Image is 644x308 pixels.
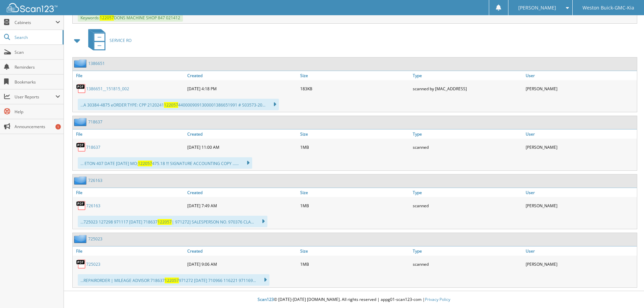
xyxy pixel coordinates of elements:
[15,64,60,70] span: Reminders
[88,177,102,183] a: 726163
[73,246,186,256] a: File
[186,129,299,139] a: Created
[299,257,411,271] div: 1MB
[411,129,524,139] a: Type
[100,15,114,21] span: 122057
[299,188,411,197] a: Size
[165,278,179,283] span: 122057
[524,188,637,197] a: User
[524,257,637,271] div: [PERSON_NAME]
[78,157,252,169] div: ... ETON 407 DATE [DATE] MO; 475.18 !!! SIGNATURE ACCOUNTING COPY ......
[78,216,267,227] div: ...725023 127298 971117 [DATE] 718637 | 971272] SALESPERSON NO. 970376 CLA...
[186,188,299,197] a: Created
[411,257,524,271] div: scanned
[15,94,55,100] span: User Reports
[86,144,100,150] a: 718637
[524,246,637,256] a: User
[138,161,152,166] span: 122057
[88,119,102,125] a: 718637
[186,140,299,154] div: [DATE] 11:00 AM
[76,200,86,211] img: PDF.png
[411,246,524,256] a: Type
[186,257,299,271] div: [DATE] 9:06 AM
[78,14,183,22] span: Keywords: DONS MACHINE SHOP 847 021412
[74,118,88,126] img: folder2.png
[15,49,60,55] span: Scan
[15,34,59,40] span: Search
[186,246,299,256] a: Created
[411,71,524,80] a: Type
[411,140,524,154] div: scanned
[411,188,524,197] a: Type
[86,86,129,92] a: 1386651__151815_002
[86,203,100,209] a: 726163
[55,124,61,129] div: 1
[73,188,186,197] a: File
[15,124,60,129] span: Announcements
[258,297,274,302] span: Scan123
[186,199,299,212] div: [DATE] 7:49 AM
[78,274,269,286] div: ...REPAIRORDER | MILEAGE ADVISOR 718637 971272 [DATE] 710966 116221 971169...
[110,38,132,43] span: SERVICE RO
[15,79,60,85] span: Bookmarks
[186,71,299,80] a: Created
[15,109,60,115] span: Help
[299,246,411,256] a: Size
[84,27,132,54] a: SERVICE RO
[164,102,178,108] span: 122057
[88,236,102,242] a: 725023
[73,129,186,139] a: File
[76,259,86,269] img: PDF.png
[74,59,88,68] img: folder2.png
[582,6,634,10] span: Weston Buick-GMC-Kia
[299,129,411,139] a: Size
[299,140,411,154] div: 1MB
[86,261,100,267] a: 725023
[411,82,524,95] div: scanned by [MAC_ADDRESS]
[425,297,450,302] a: Privacy Policy
[78,99,279,110] div: ...A 30384-4875 eORDER TYPE: CPP 2120241 4400009091300001386651991 # S03573-20...
[73,71,186,80] a: File
[524,140,637,154] div: [PERSON_NAME]
[518,6,556,10] span: [PERSON_NAME]
[299,199,411,212] div: 1MB
[88,61,105,66] a: 1386651
[524,199,637,212] div: [PERSON_NAME]
[524,129,637,139] a: User
[15,20,55,25] span: Cabinets
[411,199,524,212] div: scanned
[186,82,299,95] div: [DATE] 4:18 PM
[76,142,86,152] img: PDF.png
[74,176,88,185] img: folder2.png
[299,71,411,80] a: Size
[74,235,88,243] img: folder2.png
[64,291,644,308] div: © [DATE]-[DATE] [DOMAIN_NAME]. All rights reserved | appg01-scan123-com |
[299,82,411,95] div: 183KB
[76,84,86,94] img: PDF.png
[7,3,57,12] img: scan123-logo-white.svg
[158,219,172,225] span: 122057
[524,71,637,80] a: User
[524,82,637,95] div: [PERSON_NAME]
